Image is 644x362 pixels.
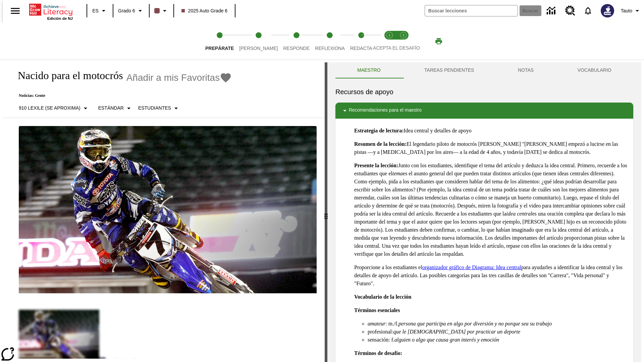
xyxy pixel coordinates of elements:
em: amateur [368,321,385,326]
span: ES [92,7,99,14]
img: El corredor de motocrós James Stewart vuela por los aires en su motocicleta de montaña [19,126,317,294]
button: NOTAS [496,62,556,78]
span: Responde [283,46,310,51]
span: Grado 6 [118,7,135,14]
button: Responde step 3 of 5 [278,23,315,60]
span: Edición de NJ [47,16,73,20]
span: Tauto [621,7,632,14]
a: organizador gráfico de Diagrama: Idea central [422,264,521,270]
button: Seleccionar estudiante [136,102,183,114]
p: Recomendaciones para el maestro [349,107,422,115]
button: Imprimir [428,35,449,47]
em: alguien o algo que causa gran interés y emoción [394,337,499,343]
button: Perfil/Configuración [618,5,644,17]
input: Buscar campo [425,5,518,16]
p: El legendario piloto de motocrós [PERSON_NAME] "[PERSON_NAME] empezó a lucirse en las pistas —y a... [354,140,628,156]
button: Reflexiona step 4 of 5 [310,23,350,60]
button: Añadir a mis Favoritas - Nacido para el motocrós [126,72,232,83]
strong: Vocabulario de la lección [354,294,412,300]
strong: Resumen de la lección: [354,141,407,147]
li: profesional: [368,328,628,336]
button: Escoja un nuevo avatar [597,2,618,19]
img: Avatar [601,4,614,17]
text: 1 [388,34,390,37]
button: Lee step 2 of 5 [234,23,283,60]
text: 2 [402,34,404,37]
button: Abrir el menú lateral [5,1,25,21]
li: : m./f. [368,320,628,328]
strong: Términos de desafío: [354,350,402,356]
button: TAREAS PENDIENTES [402,62,496,78]
a: Notificaciones [579,2,597,19]
button: Seleccione Lexile, 910 Lexile (Se aproxima) [16,102,92,114]
div: activity [327,62,641,362]
span: ACEPTA EL DESAFÍO [373,45,420,51]
span: Añadir a mis Favoritas [126,72,220,83]
span: Redacta [350,46,372,51]
p: Junto con los estudiantes, identifique el tema del artículo y deduzca la idea central. Primero, r... [354,162,628,258]
p: Proporcione a los estudiantes el para ayudarles a identificar la idea central y los detalles de a... [354,263,628,288]
em: idea central [506,211,532,217]
button: VOCABULARIO [555,62,633,78]
button: Lenguaje: ES, Selecciona un idioma [89,5,111,17]
p: Estándar [98,105,124,112]
button: Redacta step 5 of 5 [345,23,378,60]
button: Acepta el desafío contesta step 2 of 2 [394,23,413,60]
h6: Recursos de apoyo [335,86,633,97]
strong: Estrategia de lectura: [354,128,404,133]
p: Noticias: Gente [11,93,232,98]
strong: Presente la lección: [354,163,398,168]
a: Centro de recursos, Se abrirá en una pestaña nueva. [561,2,579,20]
p: 910 Lexile (Se aproxima) [19,105,80,112]
h1: Nacido para el motocrós [11,69,123,82]
div: Recomendaciones para el maestro [335,103,633,119]
em: persona que participa en algo por diversión y no porque sea su trabajo [398,321,552,326]
li: sensación: f. [368,336,628,344]
span: Reflexiona [315,46,345,51]
div: Instructional Panel Tabs [335,62,633,78]
div: Pulsa la tecla de intro o la barra espaciadora y luego presiona las flechas de derecha e izquierd... [325,62,327,362]
em: tema [392,171,403,176]
button: Tipo de apoyo, Estándar [96,102,136,114]
div: Portada [29,2,73,20]
p: Estudiantes [138,105,171,112]
em: que le [DEMOGRAPHIC_DATA] por practicar un deporte [393,329,520,335]
div: reading [3,62,325,359]
p: Idea central y detalles de apoyo [354,127,628,135]
span: [PERSON_NAME] [239,46,278,51]
button: El color de la clase es café oscuro. Cambiar el color de la clase. [152,5,171,17]
a: Centro de información [543,2,561,20]
button: Prepárate step 1 of 5 [200,23,239,60]
button: Grado: Grado 6, Elige un grado [115,5,147,17]
span: 2025 Auto Grade 6 [181,7,228,14]
strong: Términos esenciales [354,307,400,313]
button: Maestro [335,62,402,78]
button: Acepta el desafío lee step 1 of 2 [380,23,399,60]
span: Prepárate [205,46,234,51]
